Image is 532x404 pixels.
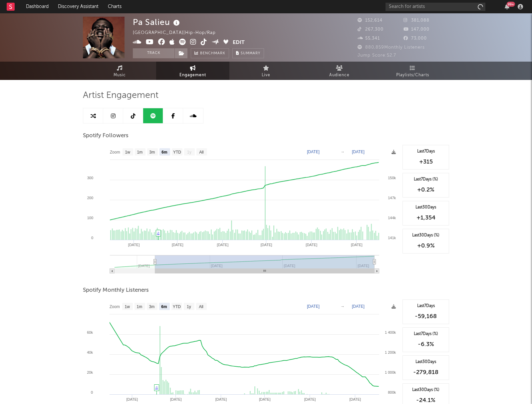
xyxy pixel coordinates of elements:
[170,397,182,401] text: [DATE]
[406,387,445,393] div: Last 30 Days (%)
[137,304,142,309] text: 1m
[229,62,303,80] a: Live
[385,370,396,374] text: 1 000k
[217,243,229,247] text: [DATE]
[114,71,126,79] span: Music
[262,71,270,79] span: Live
[179,71,206,79] span: Engagement
[155,385,158,389] a: ♫
[386,3,485,11] input: Search for artists
[128,243,140,247] text: [DATE]
[133,29,223,37] div: [GEOGRAPHIC_DATA] | Hip-Hop/Rap
[406,303,445,309] div: Last 7 Days
[303,62,376,80] a: Audience
[232,48,264,58] button: Summary
[187,150,191,155] text: 1y
[127,397,138,401] text: [DATE]
[91,236,93,240] text: 0
[83,62,156,80] a: Music
[87,350,93,354] text: 40k
[87,370,93,374] text: 20k
[406,177,445,183] div: Last 7 Days (%)
[351,243,363,247] text: [DATE]
[133,17,181,28] div: Pa Salieu
[358,27,384,32] span: 267,300
[91,390,93,394] text: 0
[341,304,345,309] text: →
[388,196,396,200] text: 147k
[403,27,429,32] span: 147,000
[385,350,396,354] text: 1 200k
[406,312,445,320] div: -59,168
[385,330,396,334] text: 1 400k
[259,397,271,401] text: [DATE]
[172,243,183,247] text: [DATE]
[199,150,203,155] text: All
[137,150,143,155] text: 1m
[199,304,203,309] text: All
[352,304,365,309] text: [DATE]
[388,236,396,240] text: 141k
[507,2,515,7] div: 99 +
[376,62,449,80] a: Playlists/Charts
[406,242,445,250] div: +0.9 %
[87,330,93,334] text: 60k
[304,397,316,401] text: [DATE]
[233,39,245,47] button: Edit
[87,196,93,200] text: 200
[173,304,181,309] text: YTD
[406,331,445,337] div: Last 7 Days (%)
[157,231,159,235] a: ♫
[215,397,227,401] text: [DATE]
[87,216,93,220] text: 100
[406,186,445,194] div: +0.2 %
[149,304,155,309] text: 3m
[83,286,149,294] span: Spotify Monthly Listeners
[349,397,361,401] text: [DATE]
[406,204,445,210] div: Last 30 Days
[403,18,429,23] span: 381,088
[87,176,93,180] text: 300
[406,149,445,155] div: Last 7 Days
[83,92,158,100] span: Artist Engagement
[125,150,131,155] text: 1w
[406,232,445,238] div: Last 30 Days (%)
[396,71,429,79] span: Playlists/Charts
[307,150,320,154] text: [DATE]
[406,368,445,376] div: -279,818
[406,158,445,166] div: +315
[261,243,272,247] text: [DATE]
[173,150,181,155] text: YTD
[149,150,155,155] text: 3m
[110,304,120,309] text: Zoom
[505,4,509,9] button: 99+
[187,304,191,309] text: 1y
[388,390,396,394] text: 800k
[133,48,174,58] button: Track
[241,52,260,55] span: Summary
[352,150,365,154] text: [DATE]
[156,62,229,80] a: Engagement
[161,150,167,155] text: 6m
[388,176,396,180] text: 150k
[125,304,130,309] text: 1w
[406,359,445,365] div: Last 30 Days
[161,304,167,309] text: 6m
[388,216,396,220] text: 144k
[406,214,445,222] div: +1,354
[191,48,229,58] a: Benchmark
[329,71,350,79] span: Audience
[358,45,425,50] span: 880,859 Monthly Listeners
[110,150,120,155] text: Zoom
[403,36,427,41] span: 73,000
[358,18,383,23] span: 152,614
[307,304,320,309] text: [DATE]
[341,150,345,154] text: →
[83,132,129,140] span: Spotify Followers
[358,53,396,58] span: Jump Score: 52.7
[200,50,225,58] span: Benchmark
[358,36,380,41] span: 55,341
[406,340,445,348] div: -6.3 %
[306,243,317,247] text: [DATE]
